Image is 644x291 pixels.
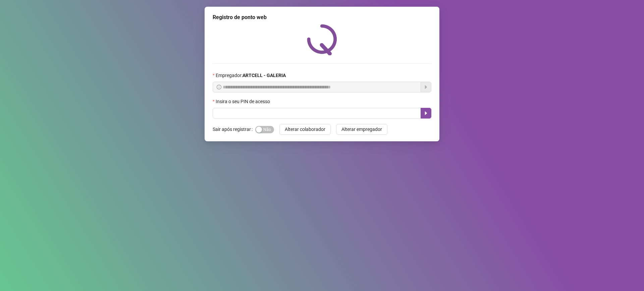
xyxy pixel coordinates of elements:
span: info-circle [217,85,221,89]
span: caret-right [423,111,429,116]
button: Alterar colaborador [279,124,331,135]
div: Registro de ponto web [213,13,431,21]
strong: ARTCELL - GALERIA [243,73,286,78]
span: Alterar empregador [341,126,382,133]
button: Alterar empregador [336,124,387,135]
span: Alterar colaborador [285,126,325,133]
label: Sair após registrar [213,124,255,135]
span: Empregador : [216,72,286,79]
img: QRPoint [307,24,337,55]
label: Insira o seu PIN de acesso [213,98,274,105]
